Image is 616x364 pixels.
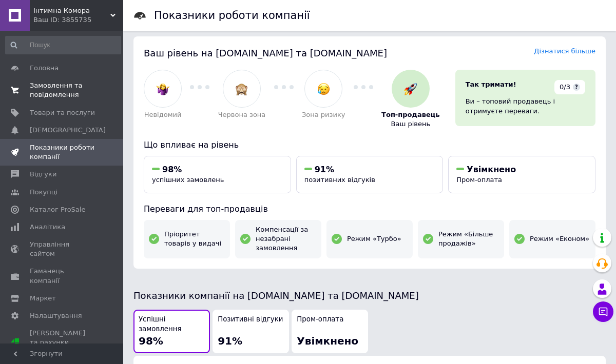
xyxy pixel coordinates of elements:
[218,335,242,347] span: 91%
[315,165,334,174] span: 91%
[30,205,85,214] span: Каталог ProSale
[304,176,375,184] span: позитивних відгуків
[292,310,368,353] button: Пром-оплатаУвімкнено
[30,329,95,357] span: [PERSON_NAME] та рахунки
[139,315,205,334] span: Успішні замовлення
[30,143,95,161] span: Показники роботи компанії
[144,156,291,193] button: 98%успішних замовлень
[347,234,401,244] span: Режим «Турбо»
[534,47,595,55] a: Дізнатися більше
[438,230,499,248] span: Режим «Більше продажів»
[256,225,316,253] span: Компенсації за незабрані замовлення
[554,80,585,94] div: 0/3
[530,234,589,244] span: Режим «Економ»
[162,165,182,174] span: 98%
[466,80,516,88] span: Так тримати!
[133,310,210,353] button: Успішні замовлення98%
[593,301,613,322] button: Чат з покупцем
[144,48,387,58] span: Ваш рівень на [DOMAIN_NAME] та [DOMAIN_NAME]
[30,170,56,179] span: Відгуки
[30,223,65,232] span: Аналітика
[139,335,163,347] span: 98%
[404,83,417,95] img: :rocket:
[144,204,268,214] span: Переваги для топ-продавців
[30,267,95,285] span: Гаманець компанії
[213,310,289,353] button: Позитивні відгуки91%
[218,315,283,325] span: Позитивні відгуки
[296,156,444,193] button: 91%позитивних відгуків
[30,108,95,117] span: Товари та послуги
[144,140,239,150] span: Що впливає на рівень
[30,188,57,197] span: Покупці
[467,165,516,174] span: Увімкнено
[218,110,266,119] span: Червона зона
[573,84,580,91] span: ?
[391,119,431,129] span: Ваш рівень
[144,110,182,119] span: Невідомий
[30,81,95,99] span: Замовлення та повідомлення
[297,315,343,325] span: Пром-оплата
[164,230,225,248] span: Пріоритет товарів у видачі
[302,110,345,119] span: Зона ризику
[297,335,358,347] span: Увімкнено
[30,126,106,135] span: [DEMOGRAPHIC_DATA]
[154,9,310,22] h1: Показники роботи компанії
[235,83,248,95] img: :see_no_evil:
[317,83,330,95] img: :disappointed_relieved:
[30,240,95,258] span: Управління сайтом
[30,64,59,73] span: Головна
[5,36,121,54] input: Пошук
[152,176,224,184] span: успішних замовлень
[466,97,585,115] div: Ви – топовий продавець і отримуєте переваги.
[381,110,440,119] span: Топ-продавець
[33,6,110,15] span: Інтимна Комора
[30,294,56,303] span: Маркет
[456,176,502,184] span: Пром-оплата
[448,156,595,193] button: УвімкненоПром-оплата
[33,15,123,25] div: Ваш ID: 3855735
[157,83,169,95] img: :woman-shrugging:
[30,311,82,320] span: Налаштування
[133,290,419,301] span: Показники компанії на [DOMAIN_NAME] та [DOMAIN_NAME]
